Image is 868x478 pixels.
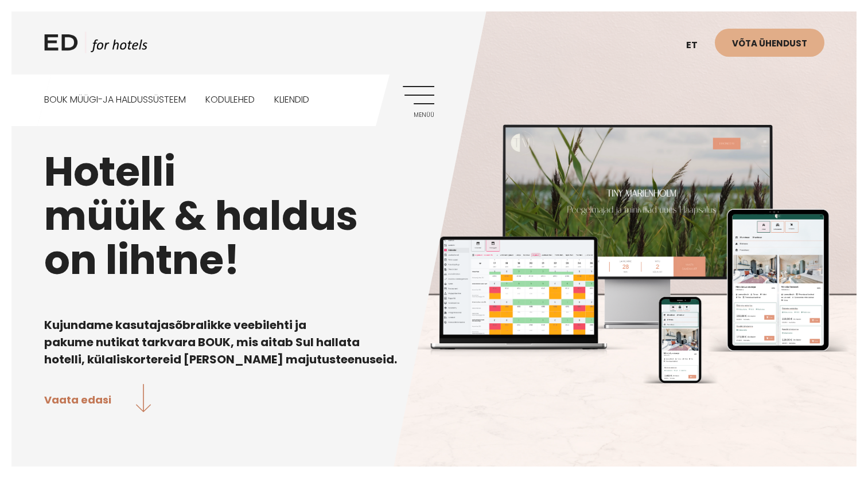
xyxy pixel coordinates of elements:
a: et [680,32,715,60]
b: Kujundame kasutajasõbralikke veebilehti ja pakume nutikat tarkvara BOUK, mis aitab Sul hallata ho... [44,317,397,367]
a: Kliendid [274,75,309,126]
span: Menüü [403,112,434,119]
a: Kodulehed [205,75,255,126]
a: Vaata edasi [44,384,151,414]
h1: Hotelli müük & haldus on lihtne! [44,150,824,282]
a: ED HOTELS [44,32,147,60]
a: Võta ühendust [715,29,824,57]
a: BOUK MÜÜGI-JA HALDUSSÜSTEEM [44,75,186,126]
a: Menüü [403,86,434,117]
